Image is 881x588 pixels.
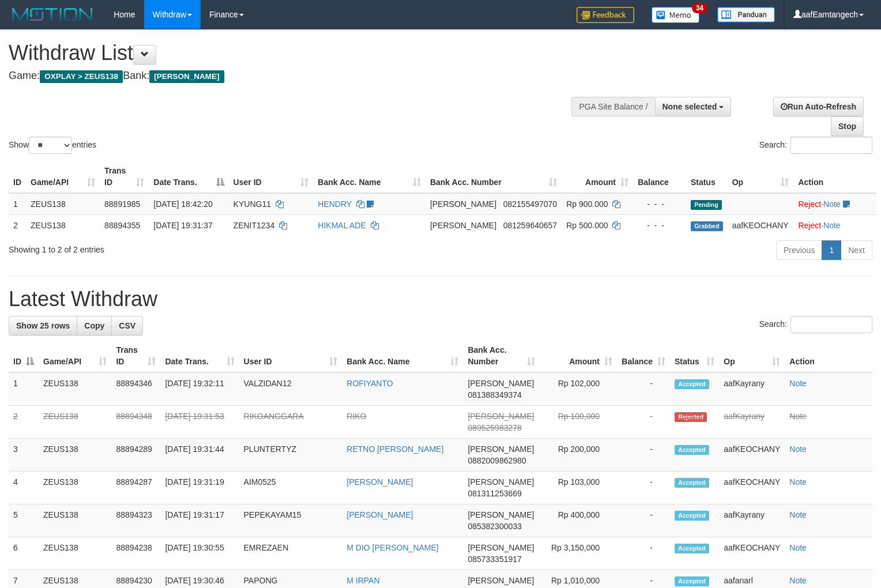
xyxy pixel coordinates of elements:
[617,439,670,472] td: -
[503,221,557,230] span: Copy 081259640657 to clipboard
[468,522,521,531] span: Copy 085382300033 to clipboard
[540,537,617,570] td: Rp 3,150,000
[692,3,707,13] span: 34
[9,537,39,570] td: 6
[39,537,111,570] td: ZEUS138
[111,504,160,537] td: 88894323
[468,390,521,399] span: Copy 081388349374 to clipboard
[468,543,534,552] span: [PERSON_NAME]
[149,70,224,83] span: [PERSON_NAME]
[468,423,521,432] span: Copy 089525983278 to clipboard
[831,116,864,136] a: Stop
[9,239,359,255] div: Showing 1 to 2 of 2 entries
[111,537,160,570] td: 88894238
[9,439,39,472] td: 3
[675,445,709,455] span: Accepted
[239,504,342,537] td: PEPEKAYAM15
[9,193,26,215] td: 1
[468,510,534,519] span: [PERSON_NAME]
[617,472,670,504] td: -
[638,198,682,210] div: - - -
[39,504,111,537] td: ZEUS138
[675,379,709,389] span: Accepted
[617,406,670,439] td: -
[347,576,379,585] a: M IRPAN
[759,137,872,154] label: Search:
[9,472,39,504] td: 4
[798,199,821,209] a: Reject
[822,240,841,260] a: 1
[26,160,100,193] th: Game/API: activate to sort column ascending
[675,544,709,553] span: Accepted
[719,340,785,372] th: Op: activate to sort column ascending
[798,221,821,230] a: Reject
[100,160,149,193] th: Trans ID: activate to sort column ascending
[577,7,634,23] img: Feedback.jpg
[160,537,239,570] td: [DATE] 19:30:55
[719,504,785,537] td: aafKayrany
[160,340,239,372] th: Date Trans.: activate to sort column ascending
[638,220,682,231] div: - - -
[790,137,872,154] input: Search:
[463,340,540,372] th: Bank Acc. Number: activate to sort column ascending
[789,444,807,454] a: Note
[617,504,670,537] td: -
[823,199,841,209] a: Note
[789,477,807,487] a: Note
[633,160,686,193] th: Balance
[468,412,534,421] span: [PERSON_NAME]
[686,160,728,193] th: Status
[342,340,463,372] th: Bank Acc. Name: activate to sort column ascending
[719,472,785,504] td: aafKEOCHANY
[566,199,608,209] span: Rp 900.000
[26,193,100,215] td: ZEUS138
[313,160,426,193] th: Bank Acc. Name: activate to sort column ascending
[9,316,77,336] a: Show 25 rows
[234,221,275,230] span: ZENIT1234
[239,472,342,504] td: AIM0525
[617,372,670,406] td: -
[655,97,732,116] button: None selected
[347,510,413,519] a: [PERSON_NAME]
[430,221,496,230] span: [PERSON_NAME]
[793,214,876,236] td: ·
[347,444,443,454] a: RETNO [PERSON_NAME]
[77,316,112,336] a: Copy
[239,537,342,570] td: EMREZAEN
[691,200,722,210] span: Pending
[111,406,160,439] td: 88894348
[9,372,39,406] td: 1
[789,412,807,421] a: Note
[719,372,785,406] td: aafKayrany
[430,199,496,209] span: [PERSON_NAME]
[728,160,794,193] th: Op: activate to sort column ascending
[793,160,876,193] th: Action
[426,160,562,193] th: Bank Acc. Number: activate to sort column ascending
[540,406,617,439] td: Rp 100,000
[119,321,135,330] span: CSV
[468,477,534,487] span: [PERSON_NAME]
[318,199,352,209] a: HENDRY
[789,543,807,552] a: Note
[9,340,39,372] th: ID: activate to sort column descending
[39,472,111,504] td: ZEUS138
[789,576,807,585] a: Note
[160,439,239,472] td: [DATE] 19:31:44
[111,316,143,336] a: CSV
[823,221,841,230] a: Note
[675,478,709,488] span: Accepted
[347,412,366,421] a: RIKO
[229,160,314,193] th: User ID: activate to sort column ascending
[468,456,526,465] span: Copy 0882009862980 to clipboard
[719,406,785,439] td: aafKayrany
[239,340,342,372] th: User ID: activate to sort column ascending
[239,372,342,406] td: VALZIDAN12
[789,510,807,519] a: Note
[759,316,872,333] label: Search:
[26,214,100,236] td: ZEUS138
[9,504,39,537] td: 5
[717,7,775,22] img: panduan.png
[652,7,700,23] img: Button%20Memo.svg
[347,543,438,552] a: M DIO [PERSON_NAME]
[773,97,864,116] a: Run Auto-Refresh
